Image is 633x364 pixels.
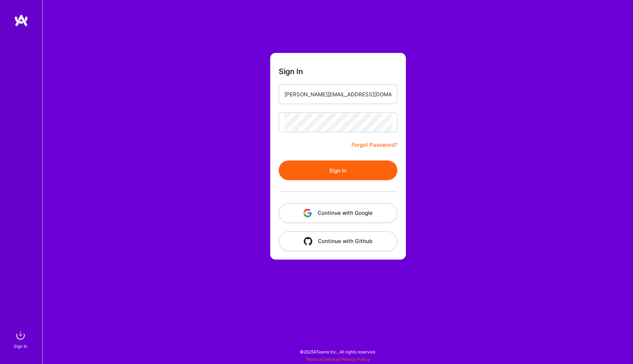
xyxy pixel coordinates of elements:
[279,160,397,180] button: Sign In
[304,237,312,245] img: icon
[306,357,370,362] span: |
[15,328,28,350] a: sign inSign In
[279,231,397,251] button: Continue with Github
[306,357,339,362] a: Terms of Service
[279,67,303,76] h3: Sign In
[42,343,633,360] div: © 2025 ATeams Inc., All rights reserved.
[351,141,397,149] a: Forgot Password?
[14,342,27,350] div: Sign In
[13,328,28,342] img: sign in
[279,203,397,223] button: Continue with Google
[284,85,392,103] input: Email...
[303,209,312,217] img: icon
[14,14,28,27] img: logo
[341,357,370,362] a: Privacy Policy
